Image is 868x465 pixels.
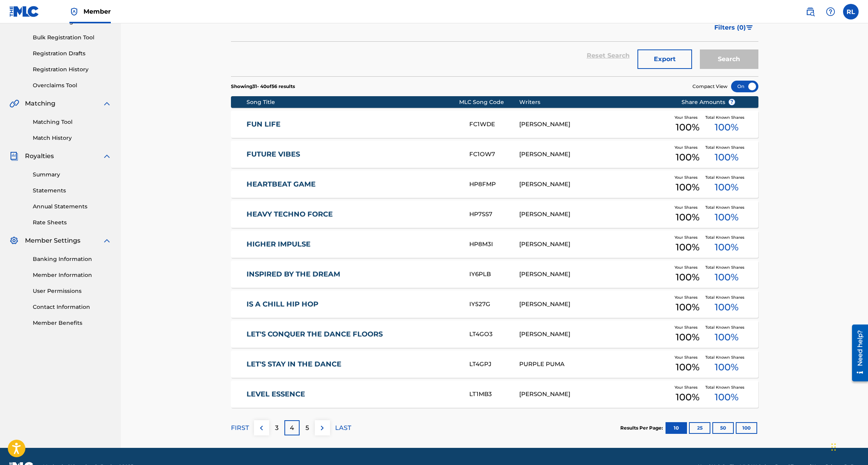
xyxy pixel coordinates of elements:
[675,294,701,300] span: Your Shares
[712,422,734,434] button: 50
[826,7,835,16] img: help
[715,300,738,314] span: 100 %
[676,390,699,404] span: 100 %
[247,98,459,106] div: Song Title
[257,423,266,433] img: left
[675,114,701,120] span: Your Shares
[829,428,868,465] iframe: Chat Widget
[519,390,669,399] div: [PERSON_NAME]
[519,180,669,189] div: [PERSON_NAME]
[620,424,665,432] p: Results Per Page:
[714,23,746,32] span: Filters ( 0 )
[290,423,294,433] p: 4
[519,98,669,106] div: Writers
[705,174,747,180] span: Total Known Shares
[83,7,111,16] span: Member
[469,120,519,129] div: FC1WDE
[247,270,459,279] a: INSPIRED BY THE DREAM
[705,234,747,240] span: Total Known Shares
[676,360,699,374] span: 100 %
[335,423,351,433] p: LAST
[705,354,747,360] span: Total Known Shares
[746,25,753,30] img: filter
[9,6,39,17] img: MLC Logo
[519,150,669,159] div: [PERSON_NAME]
[675,324,701,330] span: Your Shares
[231,423,249,433] p: FIRST
[519,330,669,339] div: [PERSON_NAME]
[33,118,112,126] a: Matching Tool
[247,180,459,189] a: HEARTBEAT GAME
[102,99,112,108] img: expand
[705,144,747,150] span: Total Known Shares
[676,270,699,284] span: 100 %
[25,151,54,161] span: Royalties
[715,150,738,164] span: 100 %
[715,240,738,254] span: 100 %
[715,390,738,404] span: 100 %
[675,384,701,390] span: Your Shares
[33,171,112,179] a: Summary
[25,99,55,108] span: Matching
[519,240,669,249] div: [PERSON_NAME]
[9,236,19,245] img: Member Settings
[676,240,699,254] span: 100 %
[469,330,519,339] div: LT4GO3
[33,287,112,295] a: User Permissions
[33,271,112,279] a: Member Information
[715,270,738,284] span: 100 %
[33,319,112,327] a: Member Benefits
[675,264,701,270] span: Your Shares
[676,150,699,164] span: 100 %
[675,174,701,180] span: Your Shares
[846,322,868,384] iframe: Resource Center
[682,98,735,106] span: Share Amounts
[33,303,112,311] a: Contact Information
[710,18,758,37] button: Filters (0)
[469,270,519,279] div: IY6PLB
[519,360,669,369] div: PURPLE PUMA
[247,390,459,399] a: LEVEL ESSENCE
[676,210,699,224] span: 100 %
[469,180,519,189] div: HP8FMP
[831,435,836,459] div: Перетащить
[459,98,519,106] div: MLC Song Code
[25,236,80,245] span: Member Settings
[33,187,112,195] a: Statements
[33,49,112,58] a: Registration Drafts
[736,422,757,434] button: 100
[318,423,327,433] img: right
[806,7,815,16] img: search
[247,240,459,249] a: HIGHER IMPULSE
[33,134,112,142] a: Match History
[705,264,747,270] span: Total Known Shares
[33,65,112,74] a: Registration History
[33,33,112,42] a: Bulk Registration Tool
[33,203,112,211] a: Annual Statements
[676,120,699,134] span: 100 %
[247,210,459,219] a: HEAVY TECHNO FORCE
[666,422,687,434] button: 10
[829,428,868,465] div: Виджет чата
[715,210,738,224] span: 100 %
[705,204,747,210] span: Total Known Shares
[843,4,859,19] div: User Menu
[675,354,701,360] span: Your Shares
[823,4,838,19] div: Help
[705,324,747,330] span: Total Known Shares
[247,120,459,129] a: FUN LIFE
[519,300,669,309] div: [PERSON_NAME]
[9,99,19,108] img: Matching
[275,423,279,433] p: 3
[469,210,519,219] div: HP7SS7
[33,255,112,263] a: Banking Information
[469,240,519,249] div: HP8M3I
[715,330,738,344] span: 100 %
[676,300,699,314] span: 100 %
[676,330,699,344] span: 100 %
[692,83,728,90] span: Compact View
[247,330,459,339] a: LET'S CONQUER THE DANCE FLOORS
[231,83,295,90] p: Showing 31 - 40 of 56 results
